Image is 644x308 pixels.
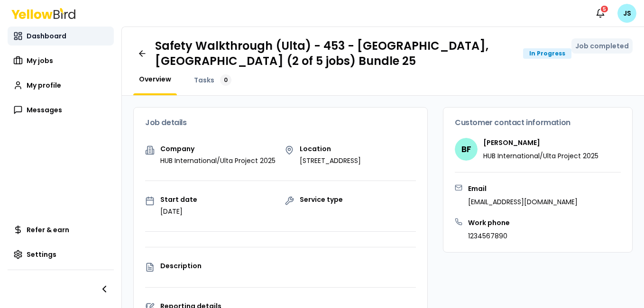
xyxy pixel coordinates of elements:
[468,184,578,193] h3: Email
[483,138,598,147] h4: [PERSON_NAME]
[27,56,53,65] span: My jobs
[188,74,237,86] a: Tasks0
[300,145,361,152] p: Location
[155,38,515,69] h1: Safety Walkthrough (Ulta) - 453 - [GEOGRAPHIC_DATA], [GEOGRAPHIC_DATA] (2 of 5 jobs) Bundle 25
[27,250,56,259] span: Settings
[455,138,478,161] span: BF
[27,105,62,115] span: Messages
[160,196,197,203] p: Start date
[220,74,231,86] div: 0
[27,31,66,41] span: Dashboard
[160,156,276,165] p: HUB International/Ulta Project 2025
[160,207,197,216] p: [DATE]
[617,4,636,23] span: JS
[300,156,361,165] p: [STREET_ADDRESS]
[133,74,177,84] a: Overview
[27,81,61,90] span: My profile
[8,220,114,239] a: Refer & earn
[8,245,114,264] a: Settings
[8,27,114,45] a: Dashboard
[468,231,510,241] p: 1234567890
[194,75,214,85] span: Tasks
[8,100,114,119] a: Messages
[455,119,621,127] h3: Customer contact information
[8,51,114,70] a: My jobs
[591,4,610,23] button: 5
[160,263,416,269] p: Description
[139,74,171,84] span: Overview
[600,5,609,13] div: 5
[571,38,633,54] button: Job completed
[8,76,114,95] a: My profile
[468,197,578,207] p: [EMAIL_ADDRESS][DOMAIN_NAME]
[27,225,69,235] span: Refer & earn
[468,218,510,227] h3: Work phone
[300,196,343,203] p: Service type
[483,151,598,161] p: HUB International/Ulta Project 2025
[160,145,276,152] p: Company
[145,119,416,127] h3: Job details
[523,48,571,59] div: In Progress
